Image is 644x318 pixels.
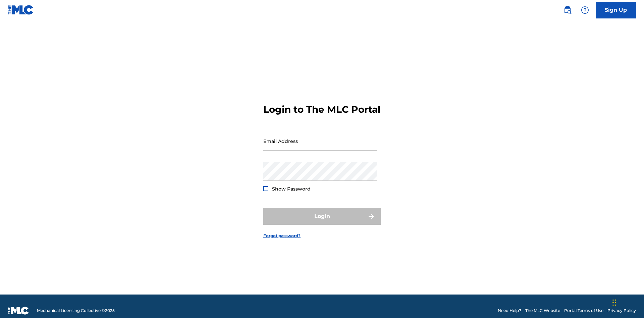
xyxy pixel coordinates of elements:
[563,6,572,14] img: search
[8,307,29,315] img: logo
[607,308,636,314] a: Privacy Policy
[272,186,311,192] span: Show Password
[581,6,589,14] img: help
[610,286,644,318] iframe: Chat Widget
[37,308,115,314] span: Mechanical Licensing Collective © 2025
[263,233,301,239] a: Forgot password?
[561,3,574,17] a: Public Search
[596,2,636,18] a: Sign Up
[8,5,34,15] img: MLC Logo
[263,104,380,115] h3: Login to The MLC Portal
[612,293,616,313] div: Drag
[564,308,603,314] a: Portal Terms of Use
[525,308,560,314] a: The MLC Website
[578,3,592,17] div: Help
[498,308,521,314] a: Need Help?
